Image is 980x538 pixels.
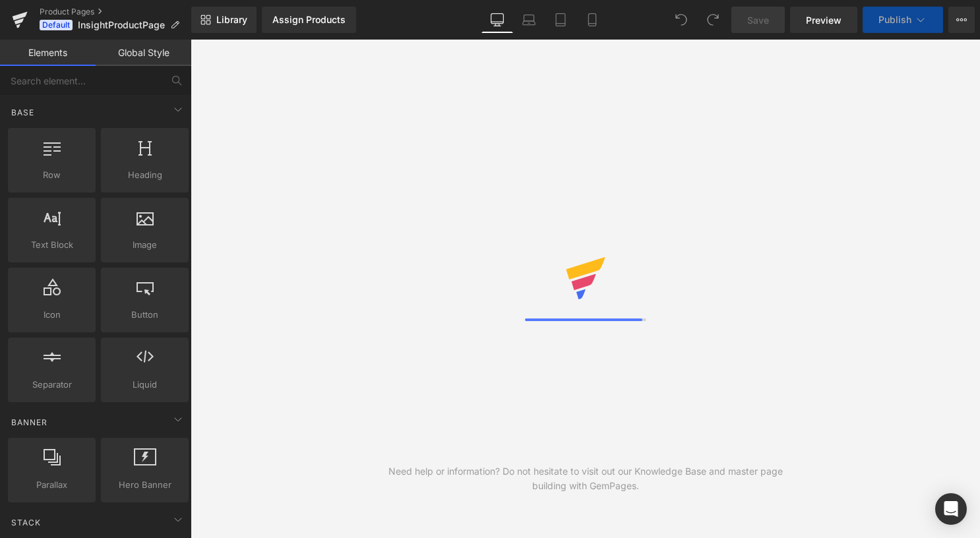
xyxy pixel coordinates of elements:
button: More [948,7,975,33]
span: Hero Banner [105,478,185,492]
span: Stack [10,516,42,529]
span: Save [747,13,769,27]
button: Publish [863,7,943,33]
div: Need help or information? Do not hesitate to visit out our Knowledge Base and master page buildin... [388,464,783,493]
a: Tablet [545,7,576,33]
span: Parallax [12,478,92,492]
span: Publish [878,15,911,25]
button: Undo [668,7,694,33]
span: Default [40,20,73,30]
span: Heading [105,168,185,182]
span: Button [105,308,185,322]
div: Assign Products [272,15,346,25]
a: Desktop [481,7,513,33]
a: Global Style [96,40,191,66]
span: Icon [12,308,92,322]
button: Redo [700,7,726,33]
a: Product Pages [40,7,191,17]
span: Preview [806,13,842,27]
span: Liquid [105,378,185,392]
a: Preview [790,7,857,33]
span: Separator [12,378,92,392]
span: Library [216,14,247,26]
div: Open Intercom Messenger [935,493,967,525]
span: Banner [10,416,49,429]
a: Laptop [513,7,545,33]
span: Image [105,238,185,252]
a: New Library [191,7,257,33]
span: Row [12,168,92,182]
span: Text Block [12,238,92,252]
span: Base [10,106,36,119]
a: Mobile [576,7,608,33]
span: InsightProductPage [78,20,165,30]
